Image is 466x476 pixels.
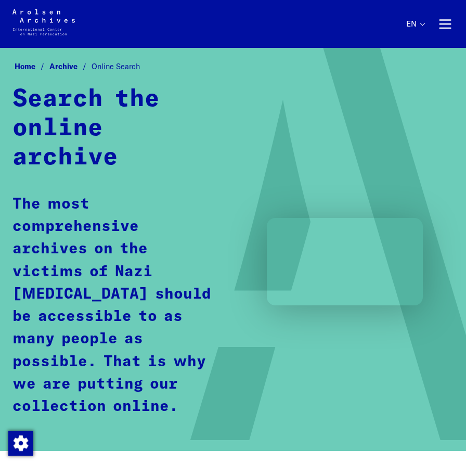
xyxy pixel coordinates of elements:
[8,430,33,455] div: Change consent
[8,431,33,456] img: Change consent
[12,59,454,75] nav: Breadcrumb
[49,62,92,71] a: Archive
[12,87,160,170] strong: Search the online archive
[406,9,454,38] nav: Primary
[92,62,140,71] span: Online Search
[12,193,215,418] p: The most comprehensive archives on the victims of Nazi [MEDICAL_DATA] should be accessible to as ...
[15,62,49,71] a: Home
[406,19,424,47] button: English, language selection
